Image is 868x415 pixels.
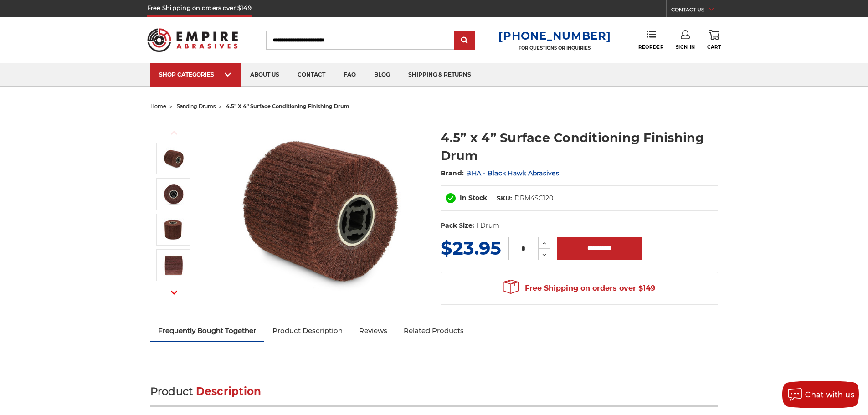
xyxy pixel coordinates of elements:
span: Reorder [638,44,663,50]
a: Frequently Bought Together [150,321,265,341]
h1: 4.5” x 4” Surface Conditioning Finishing Drum [441,129,718,164]
a: Related Products [395,321,472,341]
img: 4.5 Inch Surface Conditioning Finishing Drum [228,119,411,302]
span: Chat with us [805,390,854,399]
a: contact [288,63,334,87]
span: Cart [707,44,721,50]
span: Description [196,385,262,398]
a: [PHONE_NUMBER] [498,29,611,42]
dt: SKU: [497,194,512,203]
span: Free Shipping on orders over $149 [503,279,655,297]
a: Product Description [264,321,351,341]
img: Empire Abrasives [147,22,238,58]
span: $23.95 [441,237,501,259]
a: faq [334,63,365,87]
button: Chat with us [782,381,859,408]
a: sanding drums [177,103,216,109]
a: Reviews [351,321,395,341]
a: blog [365,63,399,87]
img: 4.5" x 4" Surface Conditioning Finishing Drum - 3/4 Inch Quad Key Arbor [162,183,185,205]
button: Next [163,283,185,302]
a: Reorder [638,30,663,50]
img: Non Woven Finishing Sanding Drum [162,218,185,241]
a: BHA - Black Hawk Abrasives [466,169,559,177]
a: about us [241,63,288,87]
a: CONTACT US [671,5,721,17]
dd: DRM4SC120 [514,194,553,203]
span: Product [150,385,193,398]
span: Sign In [676,44,695,50]
a: shipping & returns [399,63,480,87]
dd: 1 Drum [476,221,499,231]
button: Previous [163,123,185,143]
img: 4.5” x 4” Surface Conditioning Finishing Drum [162,254,185,277]
img: 4.5 Inch Surface Conditioning Finishing Drum [162,147,185,170]
p: FOR QUESTIONS OR INQUIRIES [498,45,611,51]
div: SHOP CATEGORIES [159,71,232,78]
input: Submit [456,31,474,50]
a: Cart [707,30,721,50]
span: 4.5” x 4” surface conditioning finishing drum [226,103,349,109]
span: In Stock [460,194,487,202]
a: home [150,103,166,109]
dt: Pack Size: [441,221,474,231]
span: Brand: [441,169,464,177]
